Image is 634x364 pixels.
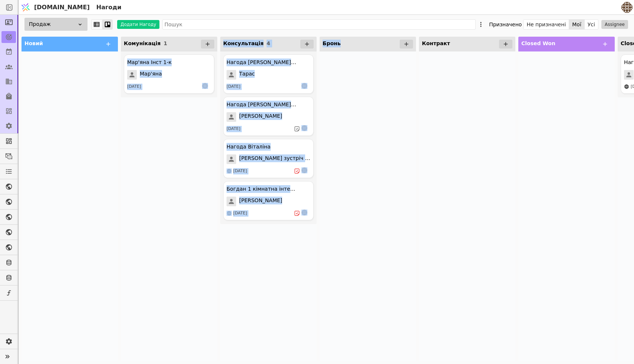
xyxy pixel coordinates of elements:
div: Нагода [PERSON_NAME] ( [DEMOGRAPHIC_DATA] )[PERSON_NAME][DATE]an [223,97,314,136]
img: online-store.svg [227,211,232,216]
span: [PERSON_NAME] [239,197,282,206]
img: 4183bec8f641d0a1985368f79f6ed469 [621,2,633,13]
div: Нагода [PERSON_NAME] ( 2 квартири під інвестицію. )Тарас[DATE]an [223,54,314,94]
span: Бронь [323,40,341,46]
div: [DATE] [233,168,247,174]
span: [PERSON_NAME] [239,112,282,122]
div: Богдан 1 кімнатна інтерес [227,185,297,193]
button: Мої [569,19,585,30]
img: online-store.svg [624,84,629,89]
span: Комунікація [124,40,161,46]
div: [DATE] [227,126,240,132]
span: Новий [24,40,43,46]
img: Logo [20,0,31,14]
div: Нагода Віталіна[PERSON_NAME] зустріч 13.08[DATE]an [223,139,314,178]
h2: Нагоди [93,3,122,12]
img: an [301,83,307,89]
div: [DATE] [127,84,141,90]
input: Пошук [162,19,476,30]
div: Нагода Віталіна [227,143,271,151]
a: [DOMAIN_NAME] [19,0,93,14]
span: Контракт [422,40,450,46]
button: Не призначені [524,19,569,30]
span: Тарас [239,70,255,80]
div: Мар'яна Інст 1-кМар'яна[DATE]an [124,54,214,94]
div: [DATE] [233,210,247,217]
div: Мар'яна Інст 1-к [127,59,172,66]
button: Assignee [601,20,628,29]
div: Призначено [489,19,522,30]
span: 4 [267,40,270,46]
div: [DATE] [227,84,240,90]
span: 1 [164,40,167,46]
span: Closed Won [521,40,555,46]
img: online-store.svg [227,168,232,174]
button: Додати Нагоду [117,20,159,29]
div: Нагода [PERSON_NAME] ( 2 квартири під інвестицію. ) [227,59,297,66]
span: Консультація [223,40,264,46]
span: [PERSON_NAME] зустріч 13.08 [239,154,310,164]
div: Продаж [24,18,87,31]
span: Мар'яна [140,70,162,80]
img: an [301,125,307,131]
div: Богдан 1 кімнатна інтерес[PERSON_NAME][DATE]an [223,181,314,220]
button: Усі [585,19,598,30]
span: [DOMAIN_NAME] [34,3,90,12]
img: an [301,167,307,173]
img: an [202,83,208,89]
img: an [301,210,307,216]
div: Нагода [PERSON_NAME] ( [DEMOGRAPHIC_DATA] ) [227,101,297,108]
